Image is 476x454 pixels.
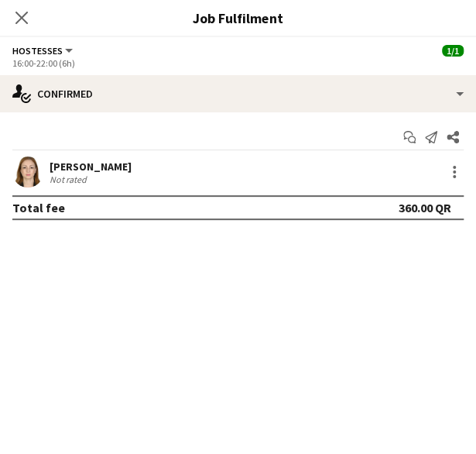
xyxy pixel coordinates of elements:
div: [PERSON_NAME] [50,160,132,174]
div: 16:00-22:00 (6h) [12,57,464,69]
button: Hostesses [12,45,75,57]
div: Total fee [12,200,65,215]
div: 360.00 QR [399,200,451,215]
div: Not rated [50,174,90,185]
span: 1/1 [442,45,464,57]
span: Hostesses [12,45,63,57]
